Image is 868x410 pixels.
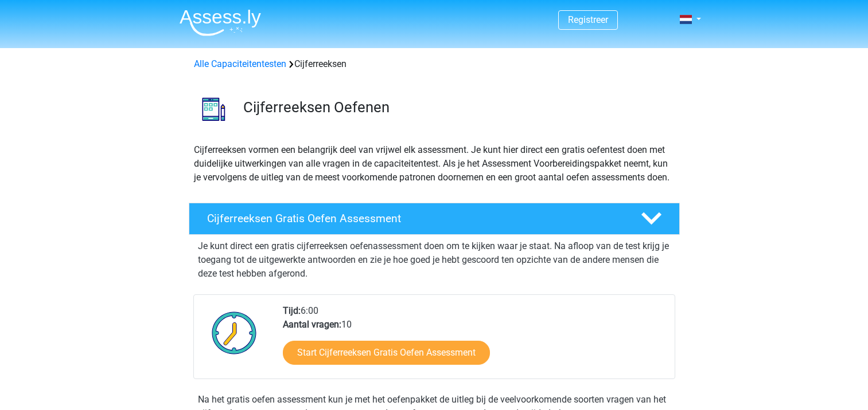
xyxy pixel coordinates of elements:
a: Start Cijferreeksen Gratis Oefen Assessment [283,341,490,365]
a: Alle Capaciteitentesten [194,58,286,69]
img: cijferreeksen [189,85,238,133]
p: Cijferreeksen vormen een belangrijk deel van vrijwel elk assessment. Je kunt hier direct een grat... [194,143,675,184]
b: Aantal vragen: [283,319,341,330]
p: Je kunt direct een gratis cijferreeksen oefenassessment doen om te kijken waar je staat. Na afloo... [198,239,671,281]
img: Klok [205,304,263,361]
div: 6:00 10 [274,304,674,379]
img: Assessly [180,9,261,36]
h3: Cijferreeksen Oefenen [243,98,671,116]
div: Cijferreeksen [189,57,679,71]
a: Registreer [568,14,608,25]
b: Tijd: [283,305,301,316]
a: Cijferreeksen Gratis Oefen Assessment [184,203,684,235]
h4: Cijferreeksen Gratis Oefen Assessment [207,212,622,225]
